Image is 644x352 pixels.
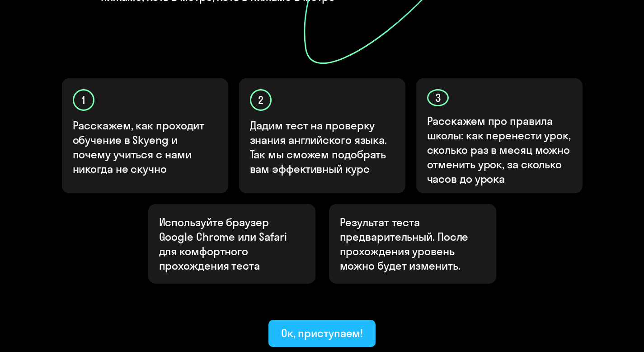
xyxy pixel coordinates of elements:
[250,89,272,111] div: 2
[427,114,573,186] p: Расскажем про правила школы: как перенести урок, сколько раз в месяц можно отменить урок, за скол...
[250,118,395,176] p: Дадим тест на проверку знания английского языка. Так мы сможем подобрать вам эффективный курс
[427,89,449,106] div: 3
[159,215,305,273] p: Используйте браузер Google Chrome или Safari для комфортного прохождения теста
[340,215,485,273] p: Результат теста предварительный. После прохождения уровень можно будет изменить.
[281,326,363,340] div: Ок, приступаем!
[268,320,376,347] button: Ок, приступаем!
[73,89,94,111] div: 1
[73,118,218,176] p: Расскажем, как проходит обучение в Skyeng и почему учиться с нами никогда не скучно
